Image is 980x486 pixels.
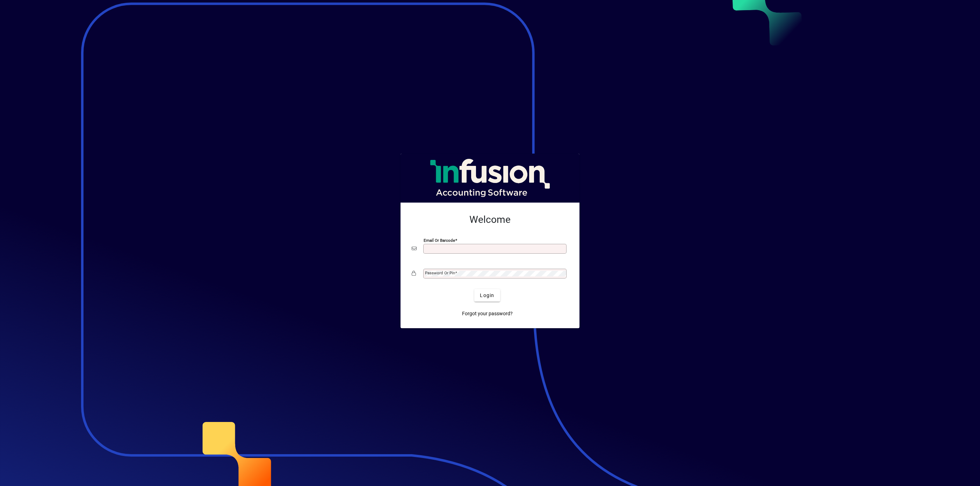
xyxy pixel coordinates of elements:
[462,310,513,317] span: Forgot your password?
[480,292,494,299] span: Login
[425,270,455,275] mat-label: Password or Pin
[412,214,568,226] h2: Welcome
[474,289,500,302] button: Login
[424,238,455,243] mat-label: Email or Barcode
[459,307,516,320] a: Forgot your password?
